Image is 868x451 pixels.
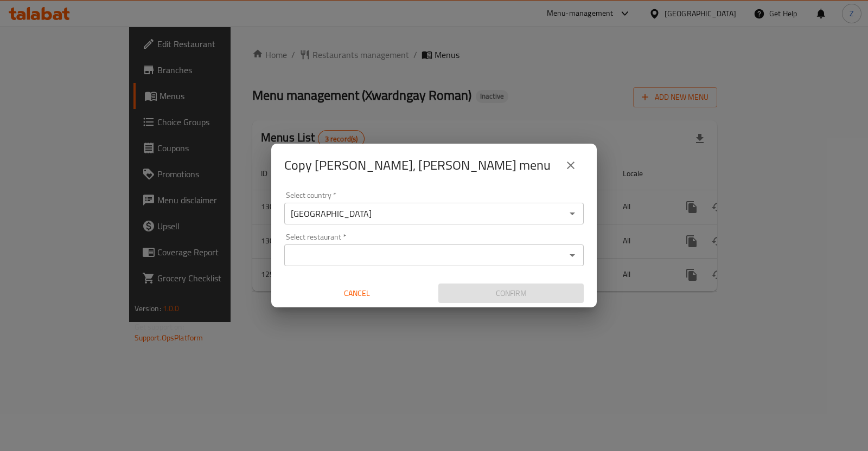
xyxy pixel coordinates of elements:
button: Cancel [284,284,430,304]
span: Cancel [289,287,425,300]
button: Open [565,206,580,221]
h2: Copy [PERSON_NAME], [PERSON_NAME] menu [284,157,551,174]
button: Open [565,248,580,263]
button: close [558,152,584,178]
